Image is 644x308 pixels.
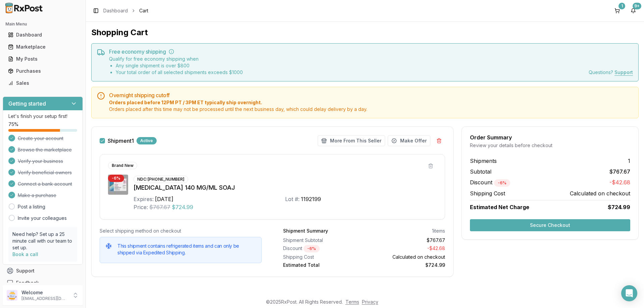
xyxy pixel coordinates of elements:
[367,245,445,252] div: - $42.68
[3,277,83,289] button: Feedback
[570,189,630,197] span: Calculated on checkout
[470,135,630,140] div: Order Summary
[18,135,63,142] span: Create your account
[5,21,80,27] h2: Main Menu
[116,69,243,76] li: Your total order of all selected shipments exceeds $ 1000
[18,192,56,199] span: Make a purchase
[470,142,630,149] div: Review your details before checkout
[388,135,430,146] button: Make Offer
[470,179,510,186] span: Discount
[139,7,148,14] span: Cart
[108,138,134,143] label: Shipment 1
[116,62,243,69] li: Any single shipment is over $ 800
[283,262,362,268] div: Estimated Total
[283,245,362,252] div: Discount
[8,100,46,108] h3: Getting started
[109,49,633,54] h5: Free economy shipping
[283,237,362,244] div: Shipment Subtotal
[3,29,83,40] button: Dashboard
[8,56,77,62] div: My Posts
[117,243,256,256] h5: This shipment contains refrigerated items and can only be shipped via Expedited Shipping.
[18,181,72,187] span: Connect a bank account
[367,254,445,260] div: Calculated on checkout
[301,195,321,203] div: 1192199
[5,53,80,65] a: My Posts
[18,203,45,210] a: Post a listing
[133,195,154,203] div: Expires:
[18,215,67,222] a: Invite your colleagues
[285,195,300,203] div: Lot #:
[3,54,83,64] button: My Posts
[470,168,491,176] span: Subtotal
[108,175,124,182] div: - 6 %
[133,183,437,192] div: [MEDICAL_DATA] 140 MG/ML SOAJ
[18,158,63,165] span: Verify your business
[8,44,77,50] div: Marketplace
[628,157,630,165] span: 1
[470,204,529,210] span: Estimated Net Charge
[21,296,68,301] p: [EMAIL_ADDRESS][DOMAIN_NAME]
[149,203,170,211] span: $767.67
[470,189,505,197] span: Shipping Cost
[367,262,445,268] div: $724.99
[5,41,80,53] a: Marketplace
[432,228,445,234] div: 1 items
[283,228,328,234] div: Shipment Summary
[109,106,633,113] span: Orders placed after this time may not be processed until the next business day, which could delay...
[103,7,128,14] a: Dashboard
[103,7,148,14] nav: breadcrumb
[137,137,157,144] div: Active
[362,299,378,305] a: Privacy
[589,69,633,76] div: Questions?
[91,27,639,38] h1: Shopping Cart
[172,203,193,211] span: $724.99
[633,3,641,9] div: 9+
[3,42,83,52] button: Marketplace
[8,113,77,120] p: Let's finish your setup first!
[108,162,137,169] div: Brand New
[283,254,362,260] div: Shipping Cost
[18,169,72,176] span: Verify beneficial owners
[304,245,320,252] div: - 6 %
[5,77,80,89] a: Sales
[5,29,80,41] a: Dashboard
[3,78,83,88] button: Sales
[345,299,359,305] a: Terms
[155,195,173,203] div: [DATE]
[5,65,80,77] a: Purchases
[12,231,73,251] p: Need help? Set up a 25 minute call with our team to set up.
[367,237,445,244] div: $767.67
[470,157,497,165] span: Shipments
[16,280,39,286] span: Feedback
[628,5,639,16] button: 9+
[609,168,630,176] span: $767.67
[8,68,77,74] div: Purchases
[494,179,510,187] div: - 6 %
[100,228,262,234] div: Select shipping method on checkout
[12,251,38,257] a: Book a call
[133,203,148,211] div: Price:
[8,121,18,128] span: 75 %
[609,178,630,187] span: -$42.68
[18,146,72,153] span: Browse the marketplace
[318,135,385,146] button: More From This Seller
[8,80,77,86] div: Sales
[608,203,630,211] span: $724.99
[8,32,77,38] div: Dashboard
[3,265,83,277] button: Support
[108,175,128,195] img: Aimovig 140 MG/ML SOAJ
[3,66,83,76] button: Purchases
[109,56,243,76] div: Qualify for free economy shipping when
[3,3,46,13] img: RxPost Logo
[21,289,68,296] p: Welcome
[470,219,630,231] button: Secure Checkout
[109,93,633,98] h5: Overnight shipping cutoff
[619,3,625,9] div: 1
[621,285,637,301] div: Open Intercom Messenger
[7,290,17,301] img: User avatar
[109,99,633,106] span: Orders placed before 12PM PT / 3PM ET typically ship overnight.
[133,176,188,183] div: NDC: [PHONE_NUMBER]
[612,5,623,16] button: 1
